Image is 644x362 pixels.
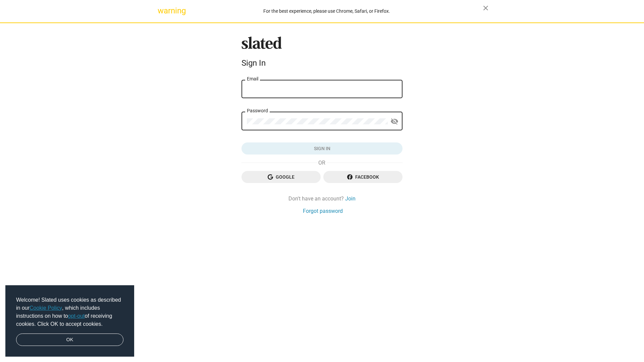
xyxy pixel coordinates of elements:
div: For the best experience, please use Chrome, Safari, or Firefox. [170,7,483,16]
a: Join [345,195,356,202]
mat-icon: close [482,4,490,12]
div: Don't have an account? [241,195,402,202]
span: Welcome! Slated uses cookies as described in our , which includes instructions on how to of recei... [16,296,123,328]
div: Sign In [241,58,402,68]
mat-icon: visibility_off [390,116,398,127]
button: Facebook [323,171,402,183]
sl-branding: Sign In [241,37,402,71]
span: Google [247,171,315,183]
a: dismiss cookie message [16,334,123,346]
a: Forgot password [303,207,343,215]
span: Facebook [329,171,397,183]
button: Show password [388,115,401,128]
div: cookieconsent [5,285,134,357]
a: Cookie Policy [30,305,62,311]
button: Google [241,171,321,183]
mat-icon: warning [158,7,166,15]
a: opt-out [68,313,85,319]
